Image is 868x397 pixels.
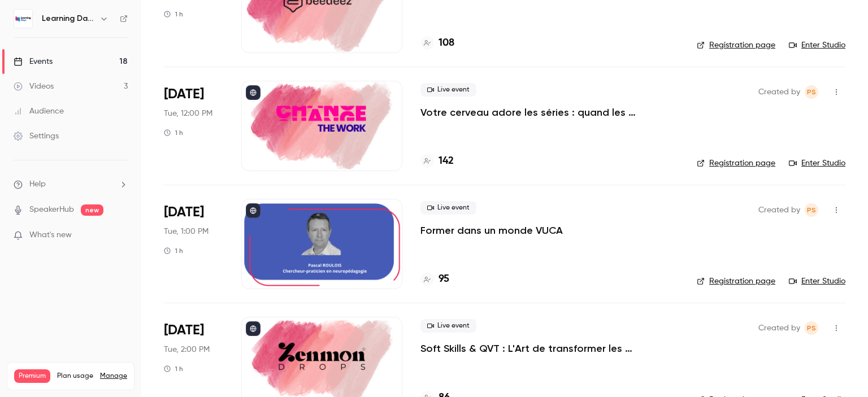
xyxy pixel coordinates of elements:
div: Audience [14,106,64,117]
span: [DATE] [164,203,204,221]
img: website_grey.svg [18,29,27,38]
li: help-dropdown-opener [14,178,128,190]
img: logo_orange.svg [18,18,27,27]
span: Created by [758,321,800,335]
img: tab_domain_overview_orange.svg [46,66,55,75]
h4: 108 [439,36,454,51]
span: Created by [758,85,800,99]
a: Registration page [697,40,775,51]
a: SpeakerHub [29,204,74,216]
span: Live event [420,83,476,97]
a: Registration page [697,158,775,169]
img: tab_keywords_by_traffic_grey.svg [128,66,137,75]
div: 1 h [164,10,183,19]
img: Learning Days [14,10,32,28]
span: Live event [420,319,476,333]
div: 1 h [164,364,183,373]
span: Plan usage [57,372,93,381]
div: Domaine [58,67,87,74]
div: Videos [14,81,54,92]
div: Oct 7 Tue, 12:00 PM (Europe/Paris) [164,81,223,171]
div: Mots-clés [141,67,173,74]
iframe: Noticeable Trigger [114,230,128,241]
div: Events [14,56,53,67]
a: 108 [420,36,454,51]
span: Tue, 2:00 PM [164,344,210,355]
a: Soft Skills & QVT : L'Art de transformer les compétences humaines en levier de bien-être et perfo... [420,342,679,355]
span: Created by [758,203,800,217]
span: Prad Selvarajah [805,321,818,335]
span: Tue, 12:00 PM [164,108,212,119]
span: Prad Selvarajah [805,203,818,217]
span: Premium [14,369,50,383]
span: What's new [29,229,72,241]
a: Enter Studio [789,158,845,169]
a: Registration page [697,276,775,287]
span: Tue, 1:00 PM [164,226,209,237]
a: 142 [420,154,454,169]
span: Help [29,178,46,190]
a: Manage [100,372,127,381]
span: Prad Selvarajah [805,85,818,99]
h4: 142 [439,154,454,169]
a: Enter Studio [789,40,845,51]
span: new [81,204,103,216]
span: Live event [420,201,476,215]
span: [DATE] [164,85,204,103]
div: Oct 7 Tue, 1:00 PM (Europe/Paris) [164,199,223,289]
div: 1 h [164,246,183,255]
span: PS [807,203,816,217]
span: [DATE] [164,321,204,339]
a: Enter Studio [789,276,845,287]
a: 95 [420,272,449,287]
h6: Learning Days [42,13,95,24]
span: PS [807,85,816,99]
div: v 4.0.25 [32,18,55,27]
span: PS [807,321,816,335]
div: 1 h [164,128,183,137]
h4: 95 [439,272,449,287]
a: Former dans un monde VUCA [420,224,563,237]
a: Votre cerveau adore les séries : quand les neurosciences rencontrent la formation [420,106,679,119]
div: Domaine: [DOMAIN_NAME] [29,29,128,38]
div: Settings [14,130,59,142]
